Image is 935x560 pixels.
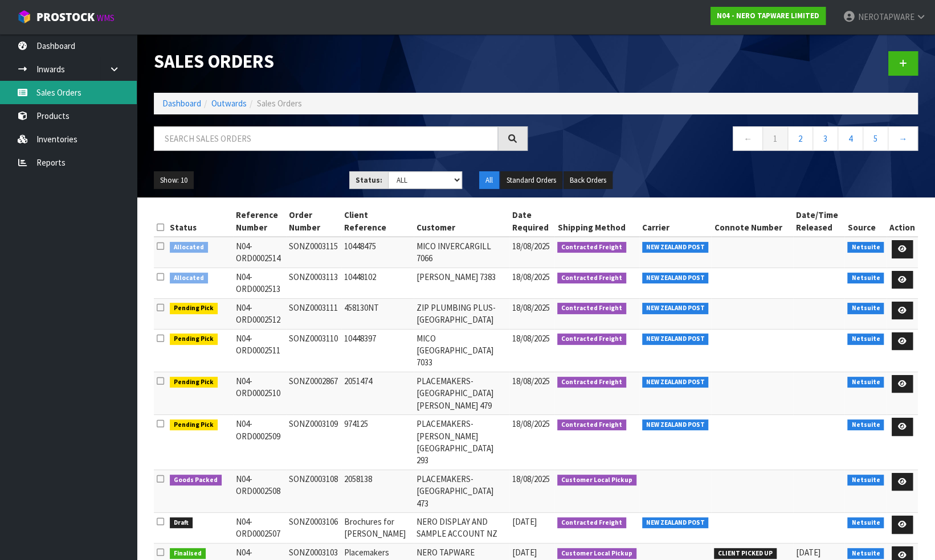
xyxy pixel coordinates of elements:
td: ZIP PLUMBING PLUS- [GEOGRAPHIC_DATA] [414,298,509,329]
a: Dashboard [162,98,201,109]
th: Customer [414,206,509,237]
span: [DATE] [512,516,537,527]
span: 18/08/2025 [512,271,550,282]
span: [DATE] [512,547,537,558]
th: Source [844,206,887,237]
td: MICO [GEOGRAPHIC_DATA] 7033 [414,329,509,372]
span: Pending Pick [170,419,218,431]
a: 4 [838,126,863,151]
span: Finalised [170,548,206,559]
td: 458130NT [341,298,414,329]
span: NEW ZEALAND POST [642,419,709,431]
span: Contracted Freight [557,517,626,529]
a: 1 [762,126,788,151]
span: 18/08/2025 [512,241,550,252]
span: Netsuite [847,475,884,486]
span: Netsuite [847,273,884,284]
th: Connote Number [711,206,793,237]
td: N04-ORD0002512 [233,298,286,329]
span: CLIENT PICKED UP [714,548,777,559]
span: Netsuite [847,517,884,529]
span: Netsuite [847,377,884,388]
span: Draft [170,517,193,529]
td: SONZ0003111 [286,298,341,329]
span: 18/08/2025 [512,473,550,484]
span: Contracted Freight [557,303,626,314]
span: Netsuite [847,419,884,431]
a: Outwards [211,98,247,109]
span: NEW ZEALAND POST [642,242,709,253]
td: N04-ORD0002514 [233,237,286,267]
td: PLACEMAKERS-[GEOGRAPHIC_DATA][PERSON_NAME] 479 [414,372,509,414]
span: NEW ZEALAND POST [642,303,709,314]
small: WMS [97,13,115,23]
th: Action [887,206,918,237]
span: NEW ZEALAND POST [642,377,709,388]
td: N04-ORD0002508 [233,470,286,512]
span: Netsuite [847,303,884,314]
span: 18/08/2025 [512,333,550,344]
td: NERO DISPLAY AND SAMPLE ACCOUNT NZ [414,513,509,543]
span: Allocated [170,242,208,253]
img: cube-alt.png [17,10,31,24]
td: N04-ORD0002507 [233,513,286,543]
span: Pending Pick [170,333,218,345]
span: Contracted Freight [557,419,626,431]
td: 974125 [341,415,414,470]
button: Back Orders [564,171,613,190]
td: N04-ORD0002513 [233,267,286,298]
span: Customer Local Pickup [557,548,636,559]
td: [PERSON_NAME] 7383 [414,267,509,298]
th: Order Number [286,206,341,237]
td: Brochures for [PERSON_NAME] [341,513,414,543]
th: Date/Time Released [793,206,845,237]
span: NEW ZEALAND POST [642,273,709,284]
a: 3 [812,126,838,151]
span: Netsuite [847,242,884,253]
td: N04-ORD0002509 [233,415,286,470]
td: SONZ0003108 [286,470,341,512]
input: Search sales orders [154,126,498,151]
td: 2051474 [341,372,414,414]
span: 18/08/2025 [512,376,550,386]
th: Client Reference [341,206,414,237]
a: 5 [863,126,888,151]
h1: Sales Orders [154,51,528,72]
td: SONZ0003113 [286,267,341,298]
span: ProStock [36,10,95,24]
button: All [479,171,499,190]
button: Standard Orders [500,171,562,190]
td: 10448397 [341,329,414,372]
span: Sales Orders [257,98,302,109]
th: Shipping Method [554,206,639,237]
span: Contracted Freight [557,333,626,345]
th: Status [167,206,233,237]
td: MICO INVERCARGILL 7066 [414,237,509,267]
td: 10448102 [341,267,414,298]
td: PLACEMAKERS-[GEOGRAPHIC_DATA] 473 [414,470,509,512]
span: Pending Pick [170,303,218,314]
span: Goods Packed [170,475,222,486]
td: SONZ0003110 [286,329,341,372]
td: 2058138 [341,470,414,512]
span: NEW ZEALAND POST [642,333,709,345]
span: Pending Pick [170,377,218,388]
button: Show: 10 [154,171,194,190]
span: 18/08/2025 [512,302,550,313]
span: Contracted Freight [557,377,626,388]
span: 18/08/2025 [512,418,550,429]
span: Allocated [170,273,208,284]
span: NEROTAPWARE [858,11,914,22]
span: NEW ZEALAND POST [642,517,709,529]
nav: Page navigation [545,126,918,154]
td: 10448475 [341,237,414,267]
a: → [888,126,918,151]
strong: Status: [356,175,382,185]
span: Customer Local Pickup [557,475,636,486]
span: Contracted Freight [557,242,626,253]
a: ← [733,126,763,151]
th: Date Required [509,206,554,237]
a: 2 [787,126,813,151]
td: N04-ORD0002510 [233,372,286,414]
td: PLACEMAKERS-[PERSON_NAME][GEOGRAPHIC_DATA] 293 [414,415,509,470]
